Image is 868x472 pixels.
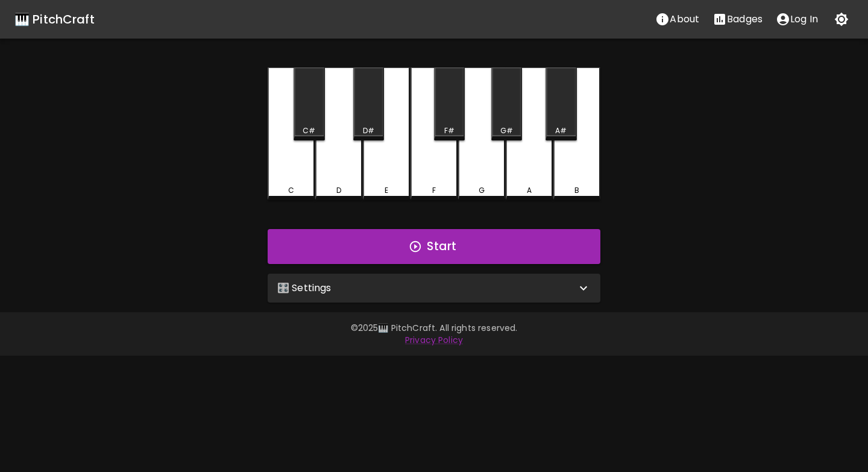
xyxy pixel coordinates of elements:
[303,125,315,136] div: C#
[336,185,341,196] div: D
[405,334,463,346] a: Privacy Policy
[769,7,825,31] button: account of current user
[268,229,600,264] button: Start
[444,125,454,136] div: F#
[790,12,818,27] p: Log In
[555,125,567,136] div: A#
[527,185,532,196] div: A
[288,185,294,196] div: C
[500,125,513,136] div: G#
[277,281,332,295] p: 🎛️ Settings
[706,7,769,31] button: Stats
[363,125,374,136] div: D#
[385,185,388,196] div: E
[649,7,706,31] button: About
[670,12,699,27] p: About
[14,10,95,29] a: 🎹 PitchCraft
[268,274,600,303] div: 🎛️ Settings
[432,185,436,196] div: F
[87,322,781,334] p: © 2025 🎹 PitchCraft. All rights reserved.
[574,185,579,196] div: B
[479,185,485,196] div: G
[727,12,763,27] p: Badges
